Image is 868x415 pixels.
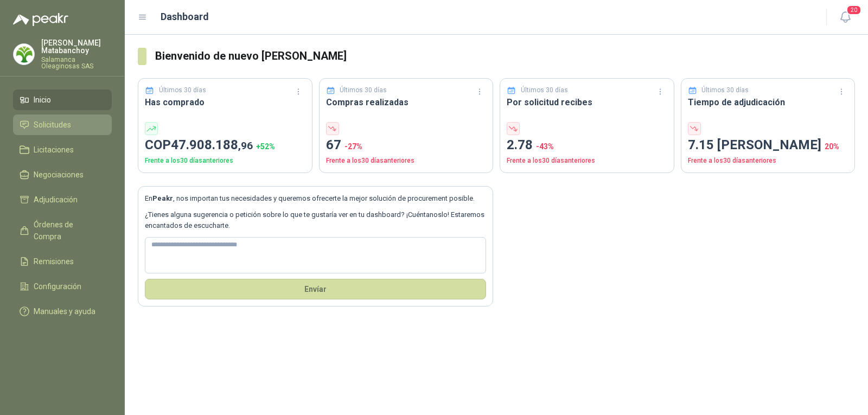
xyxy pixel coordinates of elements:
a: Solicitudes [13,114,112,135]
span: Solicitudes [34,119,71,131]
a: Negociaciones [13,164,112,185]
span: 47.908.188 [171,137,253,152]
a: Adjudicación [13,189,112,210]
p: Últimos 30 días [159,85,206,95]
h3: Por solicitud recibes [507,95,667,109]
h3: Tiempo de adjudicación [688,95,848,109]
span: -43 % [536,142,554,151]
p: Últimos 30 días [340,85,387,95]
p: 67 [326,135,487,156]
span: Inicio [34,94,51,106]
a: Inicio [13,90,112,110]
b: Peakr [152,194,173,202]
button: 20 [835,8,855,27]
p: 2.78 [507,135,667,156]
p: Frente a los 30 días anteriores [145,156,305,166]
span: 20 [846,5,861,15]
span: -27 % [344,142,362,151]
span: Negociaciones [34,169,84,181]
p: Frente a los 30 días anteriores [688,156,848,166]
span: Órdenes de Compra [34,219,101,242]
p: COP [145,135,305,156]
a: Configuración [13,276,112,297]
p: [PERSON_NAME] Matabanchoy [41,39,112,54]
h1: Dashboard [161,9,209,24]
span: Remisiones [34,256,74,267]
span: Configuración [34,280,81,292]
h3: Has comprado [145,95,305,109]
span: Licitaciones [34,144,74,156]
img: Company Logo [14,44,34,65]
button: Envíar [145,279,486,299]
p: Frente a los 30 días anteriores [507,156,667,166]
a: Licitaciones [13,139,112,160]
p: 7.15 [PERSON_NAME] [688,135,848,156]
h3: Bienvenido de nuevo [PERSON_NAME] [155,48,855,65]
span: Manuales y ayuda [34,305,95,317]
a: Manuales y ayuda [13,301,112,322]
p: Últimos 30 días [701,85,749,95]
span: ,96 [238,139,253,152]
span: 20 % [825,142,839,151]
a: Órdenes de Compra [13,214,112,247]
p: En , nos importan tus necesidades y queremos ofrecerte la mejor solución de procurement posible. [145,193,486,204]
p: Salamanca Oleaginosas SAS [41,56,112,69]
h3: Compras realizadas [326,95,487,109]
span: + 52 % [256,142,275,151]
p: Últimos 30 días [521,85,568,95]
p: ¿Tienes alguna sugerencia o petición sobre lo que te gustaría ver en tu dashboard? ¡Cuéntanoslo! ... [145,209,486,232]
img: Logo peakr [13,13,68,26]
p: Frente a los 30 días anteriores [326,156,487,166]
a: Remisiones [13,251,112,272]
span: Adjudicación [34,194,78,206]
